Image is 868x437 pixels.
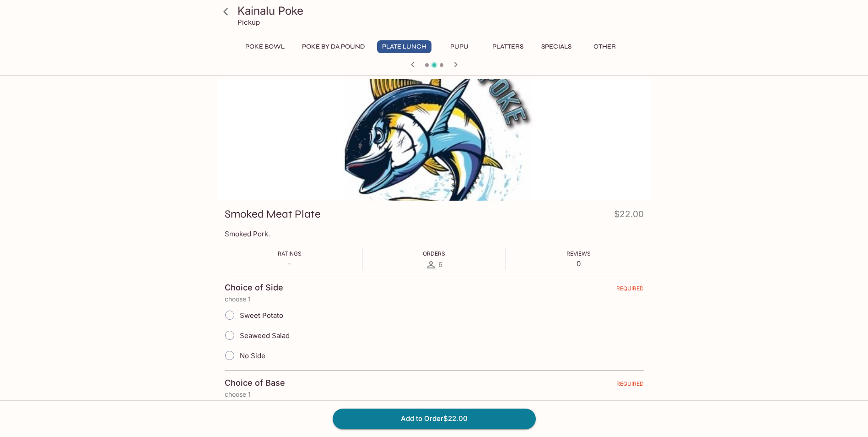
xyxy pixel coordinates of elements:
button: Other [584,40,625,53]
span: Ratings [278,250,302,257]
p: choose 1 [225,295,644,303]
h4: $22.00 [614,207,644,225]
span: REQUIRED [616,285,644,295]
p: Smoked Pork. [225,229,644,238]
h3: Kainalu Poke [237,4,647,18]
span: Seaweed Salad [240,331,290,340]
button: Add to Order$22.00 [333,409,536,429]
span: REQUIRED [616,380,644,391]
span: Reviews [566,250,591,257]
p: Pickup [237,18,260,27]
h3: Smoked Meat Plate [225,207,321,221]
p: - [278,259,302,268]
p: choose 1 [225,391,644,398]
h4: Choice of Base [225,378,285,388]
div: Smoked Meat Plate [218,79,650,201]
button: Platters [487,40,528,53]
span: No Side [240,351,265,360]
button: Plate Lunch [377,40,431,53]
button: Pupu [439,40,480,53]
button: Poke By Da Pound [297,40,370,53]
span: Sweet Potato [240,311,283,320]
span: 6 [438,260,442,269]
span: Orders [423,250,445,257]
p: 0 [566,259,591,268]
button: Poke Bowl [240,40,290,53]
h4: Choice of Side [225,283,283,293]
button: Specials [536,40,577,53]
